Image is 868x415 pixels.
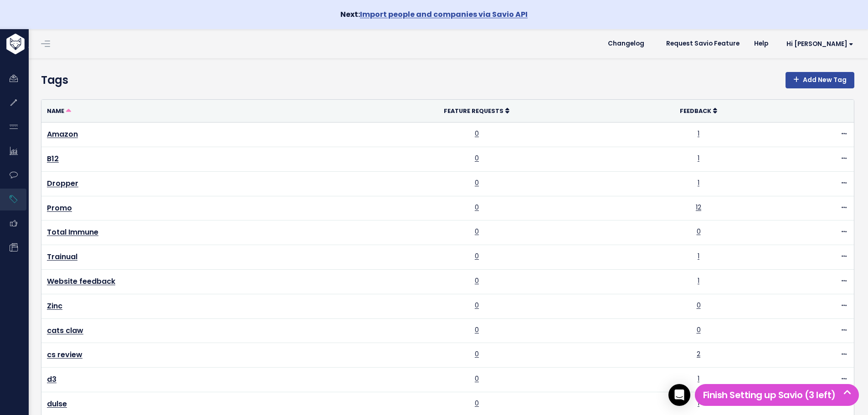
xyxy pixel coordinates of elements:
[47,301,62,311] a: Zinc
[668,384,690,406] div: Open Intercom Messenger
[475,178,479,187] a: 0
[47,106,71,115] a: Name
[475,301,479,310] a: 0
[697,325,701,334] a: 0
[47,129,78,139] a: Amazon
[608,41,644,47] span: Changelog
[747,37,776,51] a: Help
[41,72,854,88] h4: Tags
[697,227,701,236] a: 0
[698,276,699,285] a: 1
[47,227,98,237] a: Total Immune
[444,107,503,115] span: Feature Requests
[786,41,853,47] span: Hi [PERSON_NAME]
[475,227,479,236] a: 0
[698,129,699,138] a: 1
[698,251,699,261] a: 1
[698,399,699,408] a: 1
[47,276,115,287] a: Website feedback
[47,251,77,262] a: Trainual
[444,106,509,115] a: Feature Requests
[340,9,528,20] strong: Next:
[699,388,855,402] h5: Finish Setting up Savio (3 left)
[47,178,78,189] a: Dropper
[4,34,75,54] img: logo-white.9d6f32f41409.svg
[697,301,701,310] a: 0
[47,203,72,213] a: Promo
[475,349,479,359] a: 0
[47,325,83,336] a: cats claw
[475,203,479,212] a: 0
[698,154,699,163] a: 1
[697,349,700,359] a: 2
[360,9,528,20] a: Import people and companies via Savio API
[47,107,64,115] span: Name
[475,276,479,285] a: 0
[786,72,854,88] a: Add New Tag
[475,154,479,163] a: 0
[475,251,479,261] a: 0
[659,37,747,51] a: Request Savio Feature
[776,37,861,51] a: Hi [PERSON_NAME]
[475,374,479,383] a: 0
[47,374,56,384] a: d3
[47,399,67,409] a: dulse
[47,154,59,164] a: B12
[475,399,479,408] a: 0
[680,106,717,115] a: Feedback
[698,178,699,187] a: 1
[698,374,699,383] a: 1
[475,325,479,334] a: 0
[47,349,82,360] a: cs review
[696,203,701,212] a: 12
[680,107,711,115] span: Feedback
[475,129,479,138] a: 0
